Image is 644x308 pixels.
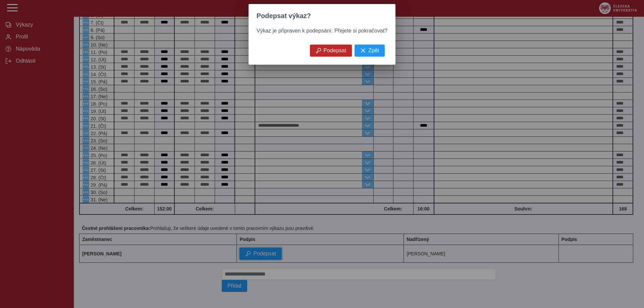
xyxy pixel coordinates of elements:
[324,48,346,54] span: Podepsat
[257,28,387,34] span: Výkaz je připraven k podepsání. Přejete si pokračovat?
[368,48,379,54] span: Zpět
[257,12,311,20] span: Podepsat výkaz?
[355,45,385,57] button: Zpět
[310,45,352,57] button: Podepsat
